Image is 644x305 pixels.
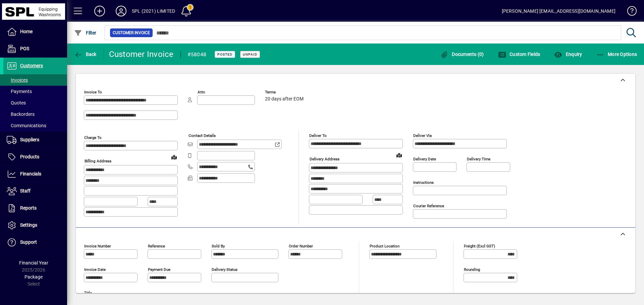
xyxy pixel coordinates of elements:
a: Staff [3,183,67,200]
span: Customers [20,63,43,68]
a: Communications [3,120,67,131]
span: Settings [20,222,37,228]
mat-label: Product location [370,244,399,248]
mat-label: Sold by [212,244,225,248]
mat-label: Attn [198,90,205,94]
button: Profile [110,5,132,17]
div: #58048 [187,49,207,60]
a: Invoices [3,74,67,86]
mat-label: Deliver via [413,133,432,138]
mat-label: Freight (excl GST) [464,244,495,248]
span: Back [74,52,97,57]
a: Reports [3,200,67,217]
button: Filter [72,27,98,39]
span: Payments [7,89,32,94]
mat-label: Invoice To [84,90,102,94]
a: Payments [3,86,67,97]
mat-label: Reference [148,244,165,248]
a: View on map [169,152,179,162]
span: Customer Invoice [113,29,150,36]
mat-label: Courier Reference [413,204,444,208]
span: Backorders [7,111,35,117]
span: Enquiry [554,52,582,57]
mat-label: Instructions [413,180,434,185]
span: Package [24,274,43,280]
span: Reports [20,205,37,211]
a: Settings [3,217,67,234]
span: Custom Fields [498,52,540,57]
span: Quotes [7,100,26,105]
a: POS [3,41,67,57]
a: Support [3,234,67,251]
span: Invoices [7,77,28,83]
button: Back [72,48,98,60]
mat-label: Deliver To [309,133,327,138]
span: More Options [596,52,637,57]
button: Enquiry [552,48,584,60]
span: Financial Year [19,260,48,265]
app-page-header-button: Back [67,48,104,60]
mat-label: Order number [289,244,313,248]
mat-label: Payment due [148,267,170,272]
a: Backorders [3,108,67,120]
mat-label: Charge To [84,135,102,140]
button: Custom Fields [496,48,542,60]
span: Products [20,154,39,159]
span: Communications [7,123,46,128]
mat-label: Invoice number [84,244,111,248]
span: Filter [74,30,97,35]
div: Customer Invoice [109,49,174,60]
span: Terms [265,90,305,94]
button: Add [89,5,110,17]
mat-label: Title [84,291,92,295]
span: Staff [20,188,31,194]
span: Unpaid [243,52,257,57]
a: Knowledge Base [622,1,636,23]
a: Financials [3,166,67,182]
span: 20 days after EOM [265,96,304,102]
span: Financials [20,171,41,176]
span: Posted [217,52,232,57]
span: Home [20,29,33,34]
button: Documents (0) [439,48,486,60]
div: [PERSON_NAME] [EMAIL_ADDRESS][DOMAIN_NAME] [502,6,615,16]
button: More Options [595,48,639,60]
span: POS [20,46,29,51]
mat-label: Invoice date [84,267,106,272]
span: Support [20,239,37,245]
a: Suppliers [3,132,67,148]
a: Products [3,149,67,165]
mat-label: Rounding [464,267,480,272]
span: Suppliers [20,137,39,142]
a: View on map [394,150,405,160]
a: Home [3,23,67,40]
mat-label: Delivery time [467,157,490,161]
div: SPL (2021) LIMITED [132,6,175,16]
mat-label: Delivery date [413,157,436,161]
span: Documents (0) [440,52,484,57]
a: Quotes [3,97,67,108]
mat-label: Delivery status [212,267,237,272]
